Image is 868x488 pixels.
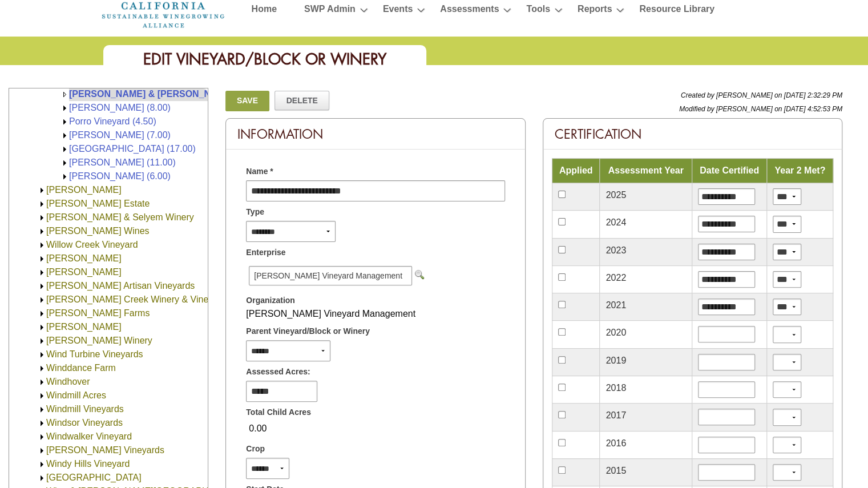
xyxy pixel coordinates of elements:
[60,145,69,154] img: Expand Three Oaks (17.00)
[605,466,626,475] span: 2015
[246,206,264,218] span: Type
[605,410,626,420] span: 2017
[38,255,46,263] img: Expand Wilson Ag
[605,438,626,448] span: 2016
[46,336,152,345] a: [PERSON_NAME] Winery
[605,217,626,227] span: 2024
[38,296,46,304] img: Expand Wilson Creek Winery & Vineyards
[249,266,412,285] span: [PERSON_NAME] Vineyard Management
[38,474,46,482] img: Expand Windy Oaks Estate
[46,349,143,359] a: Wind Turbine Vineyards
[605,328,626,337] span: 2020
[692,159,767,183] td: Date Certified
[38,227,46,236] img: Expand Williamson Wines
[226,119,524,150] div: Information
[46,267,122,277] a: [PERSON_NAME]
[38,200,46,208] img: Expand William Hill Estate
[38,268,46,277] img: Expand Wilson Ag
[38,460,46,469] img: Expand Windy Hills Vineyard
[246,325,370,337] span: Parent Vineyard/Block or Winery
[38,446,46,455] img: Expand Windy Hill Vineyards
[143,49,386,69] span: Edit Vineyard/Block or Winery
[578,1,612,21] a: Reports
[38,323,46,332] img: Expand Wilson Vineyards
[274,91,329,110] a: Delete
[69,103,171,112] a: [PERSON_NAME] (8.00)
[246,166,273,178] span: Name *
[38,405,46,414] img: Expand Windmill Vineyards
[60,159,69,167] img: Expand Umino Vineyard (11.00)
[246,309,415,318] span: [PERSON_NAME] Vineyard Management
[46,281,195,291] a: [PERSON_NAME] Artisan Vineyards
[69,116,156,126] a: Porro Vineyard (4.50)
[38,392,46,400] img: Expand Windmill Acres
[46,390,106,400] a: Windmill Acres
[605,383,626,393] span: 2018
[46,363,116,373] a: Winddance Farm
[605,245,626,255] span: 2023
[543,119,842,150] div: Certification
[440,1,499,21] a: Assessments
[38,364,46,373] img: Expand Winddance Farm
[605,300,626,310] span: 2021
[38,337,46,345] img: Expand Wilson Winery
[552,159,600,183] td: Applied
[46,459,130,469] a: Windy Hills Vineyard
[38,309,46,318] img: Expand Wilson Farms
[246,295,295,306] span: Organization
[605,190,626,200] span: 2025
[767,159,833,183] td: Year 2 Met?
[639,1,714,21] a: Resource Library
[46,185,122,195] a: [PERSON_NAME]
[38,213,46,222] img: Expand Williams & Selyem Winery
[69,130,171,140] a: [PERSON_NAME] (7.00)
[600,159,692,183] td: Assessment Year
[38,241,46,249] img: Expand Willow Creek Vineyard
[46,431,132,441] a: Windwalker Vineyard
[46,212,194,222] a: [PERSON_NAME] & Selyem Winery
[38,433,46,441] img: Expand Windwalker Vineyard
[46,308,150,318] a: [PERSON_NAME] Farms
[605,356,626,365] span: 2019
[46,199,150,208] a: [PERSON_NAME] Estate
[69,171,171,181] a: [PERSON_NAME] (6.00)
[38,282,46,291] img: Expand Wilson Artisan Vineyards
[46,473,142,482] a: [GEOGRAPHIC_DATA]
[38,378,46,386] img: Expand Windhover
[246,366,310,378] span: Assessed Acres:
[252,1,277,21] a: Home
[60,172,69,181] img: Expand Valkyrie Vineyard (6.00)
[46,418,123,427] a: Windsor Vineyards
[46,404,124,414] a: Windmill Vineyards
[38,350,46,359] img: Expand Wind Turbine Vineyards
[69,158,176,167] a: [PERSON_NAME] (11.00)
[46,240,138,249] a: Willow Creek Vineyard
[46,377,90,386] a: Windhover
[246,247,285,259] span: Enterprise
[46,226,149,236] a: [PERSON_NAME] Wines
[304,1,356,21] a: SWP Admin
[246,443,265,455] span: Crop
[60,118,69,126] img: Expand Porro Vineyard (4.50)
[605,273,626,283] span: 2022
[38,419,46,427] img: Expand Windsor Vineyards
[46,253,122,263] a: [PERSON_NAME]
[246,419,269,438] span: 0.00
[246,406,311,418] span: Total Child Acres
[526,1,550,21] a: Tools
[46,445,164,455] a: [PERSON_NAME] Vineyards
[679,91,842,113] span: Created by [PERSON_NAME] on [DATE] 2:32:29 PM Modified by [PERSON_NAME] on [DATE] 4:52:53 PM
[46,322,122,332] a: [PERSON_NAME]
[225,91,269,111] a: Save
[46,295,231,304] a: [PERSON_NAME] Creek Winery & Vineyards
[60,104,69,112] img: Expand Pennacchio (8.00)
[383,1,413,21] a: Events
[69,89,306,99] a: [PERSON_NAME] & [PERSON_NAME] Vineyard (15.00)
[69,144,196,154] a: [GEOGRAPHIC_DATA] (17.00)
[60,131,69,140] img: Expand Schneider Vineyard (7.00)
[38,186,46,195] img: Expand William Gordon Winery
